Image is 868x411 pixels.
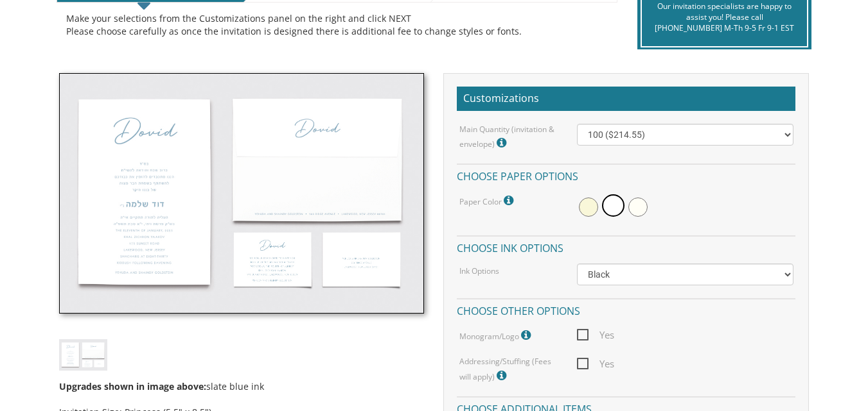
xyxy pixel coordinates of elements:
[457,298,795,321] h4: Choose other options
[577,356,614,372] span: Yes
[457,164,795,186] h4: Choose paper options
[459,265,499,276] label: Ink Options
[459,327,534,344] label: Monogram/Logo
[66,12,608,38] div: Make your selections from the Customizations panel on the right and click NEXT Please choose care...
[651,1,797,33] div: Our invitation specialists are happy to assist you! Please call [PHONE_NUMBER] M-Th 9-5 Fr 9-1 EST
[457,87,795,111] h2: Customizations
[577,327,614,343] span: Yes
[457,235,795,258] h4: Choose ink options
[59,380,206,392] span: Upgrades shown in image above:
[459,192,517,209] label: Paper Color
[459,356,558,383] label: Addressing/Stuffing (Fees will apply)
[59,339,107,371] img: bminv-thumb-1.jpg
[59,73,425,313] img: bminv-thumb-1.jpg
[459,124,558,151] label: Main Quantity (invitation & envelope)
